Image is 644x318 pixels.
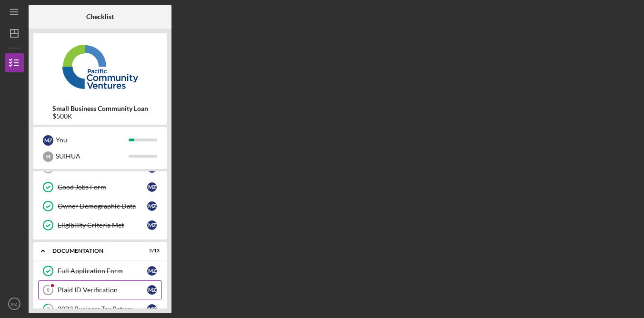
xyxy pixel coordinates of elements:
b: Small Business Community Loan [52,105,148,112]
a: Eligibility Criteria MetMZ [38,216,162,235]
a: Owner Demographic DataMZ [38,197,162,216]
div: Full Application Form [58,267,147,275]
div: 2023 Business Tax Return [58,305,147,313]
a: Good Jobs FormMZ [38,178,162,197]
button: MZ [5,294,24,313]
div: Good Jobs Form [58,183,147,191]
div: 2 / 13 [142,248,160,254]
div: SUIHUA [56,148,129,164]
div: You [56,132,129,148]
div: Plaid ID Verification [58,286,147,294]
div: M Z [147,182,157,192]
img: Product logo [33,38,167,95]
b: Checklist [86,13,114,20]
div: Eligibility Criteria Met [58,221,147,229]
div: M Z [147,201,157,211]
div: Owner Demographic Data [58,202,147,210]
a: 6Plaid ID VerificationMZ [38,280,162,299]
div: M Z [147,304,157,314]
div: M Z [147,285,157,295]
tspan: 2 [47,165,50,171]
tspan: 7 [47,306,50,312]
div: M Z [147,220,157,230]
div: $500K [52,112,148,120]
div: H [43,151,53,162]
tspan: 6 [47,287,50,293]
div: M Z [43,135,53,146]
a: Full Application FormMZ [38,261,162,280]
div: Documentation [52,248,136,254]
div: M Z [147,266,157,276]
text: MZ [11,301,18,307]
